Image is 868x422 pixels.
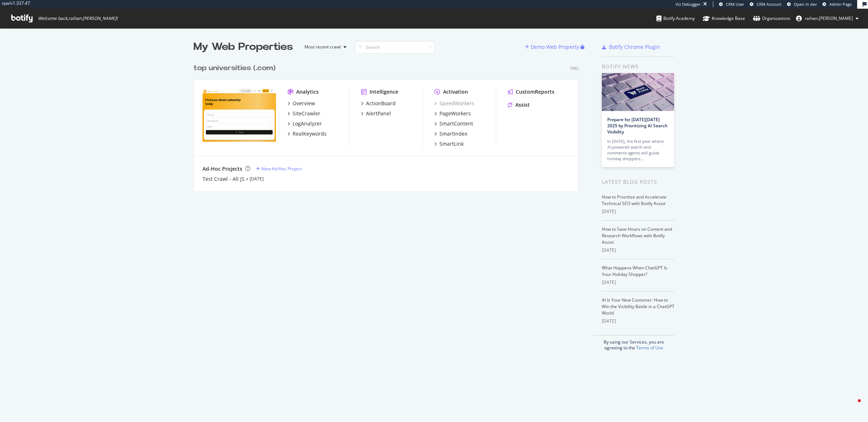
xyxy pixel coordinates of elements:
div: Viz Debugger: [676,1,702,7]
iframe: Intercom live chat [843,397,861,415]
a: How to Save Hours on Content and Research Workflows with Botify Assist [602,226,672,245]
a: Overview [288,100,315,107]
button: raihan.[PERSON_NAME] [790,13,864,24]
a: RealKeywords [288,130,327,137]
div: By using our Services, you are agreeing to the [593,335,675,351]
a: Botify Academy [656,9,695,28]
div: Botify news [602,63,675,71]
a: How to Prioritize and Accelerate Technical SEO with Botify Assist [602,194,667,206]
div: Botify Academy [656,15,695,22]
a: Assist [508,101,530,108]
span: CRM User [726,1,744,7]
a: Open in dev [787,1,817,7]
a: SmartContent [434,120,473,127]
div: SmartIndex [439,130,467,137]
input: Search [355,41,435,54]
a: SmartLink [434,140,464,148]
div: Overview [293,100,315,107]
a: AlertPanel [361,110,391,117]
div: Intelligence [370,88,398,95]
span: Admin Page [829,1,852,7]
div: Ad-Hoc Projects [203,165,242,172]
div: CustomReports [516,88,554,95]
a: New Ad-Hoc Project [256,166,302,172]
a: CRM User [719,1,744,7]
div: [DATE] [602,279,675,286]
div: SmartContent [439,120,473,127]
div: Assist [515,101,530,108]
img: Prepare for Black Friday 2025 by Prioritizing AI Search Visibility [602,73,674,111]
img: https://www.topuniversities.com [203,88,276,147]
div: RealKeywords [293,130,327,137]
a: Test Crawl - All JS [203,175,244,183]
a: Botify Chrome Plugin [602,43,660,51]
a: Demo Web Property [525,44,580,50]
a: Prepare for [DATE][DATE] 2025 by Prioritizing AI Search Visibility [607,116,668,135]
a: SmartIndex [434,130,467,137]
a: Admin Page [822,1,852,7]
div: [DATE] [602,318,675,324]
div: AlertPanel [366,110,391,117]
div: ActionBoard [366,100,396,107]
div: Demo Web Property [531,43,579,51]
button: Demo Web Property [525,41,580,53]
a: CRM Account [750,1,782,7]
a: Organizations [753,9,790,28]
a: CustomReports [508,88,554,95]
span: CRM Account [757,1,782,7]
button: Most recent crawl [299,41,349,53]
a: LogAnalyzer [288,120,322,127]
a: Knowledge Base [703,9,745,28]
div: SmartLink [439,140,464,148]
a: What Happens When ChatGPT Is Your Holiday Shopper? [602,265,667,277]
a: Terms of Use [636,345,663,351]
div: Activation [443,88,468,95]
div: Most recent crawl [305,45,341,49]
div: Knowledge Base [703,15,745,22]
span: Open in dev [794,1,817,7]
div: PageWorkers [439,110,471,117]
div: Pro [570,65,579,72]
div: top universities (.com) [193,63,276,73]
a: top universities (.com) [193,63,278,73]
div: grid [193,54,584,191]
div: LogAnalyzer [293,120,322,127]
a: [DATE] [250,176,264,182]
div: Latest Blog Posts [602,178,675,186]
span: Welcome back, raihan.[PERSON_NAME] ! [38,16,118,21]
div: In [DATE], the first year where AI-powered search and commerce agents will guide holiday shoppers… [607,138,669,162]
div: SiteCrawler [293,110,320,117]
a: SpeedWorkers [434,100,475,107]
span: raihan.ahmed [805,15,853,21]
div: [DATE] [602,208,675,215]
div: New Ad-Hoc Project [261,166,302,172]
a: SiteCrawler [288,110,320,117]
a: PageWorkers [434,110,471,117]
div: Botify Chrome Plugin [609,43,660,51]
a: AI Is Your New Customer: How to Win the Visibility Battle in a ChatGPT World [602,297,675,316]
a: ActionBoard [361,100,396,107]
div: Analytics [296,88,319,95]
div: My Web Properties [193,40,293,54]
div: Organizations [753,15,790,22]
div: [DATE] [602,247,675,253]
